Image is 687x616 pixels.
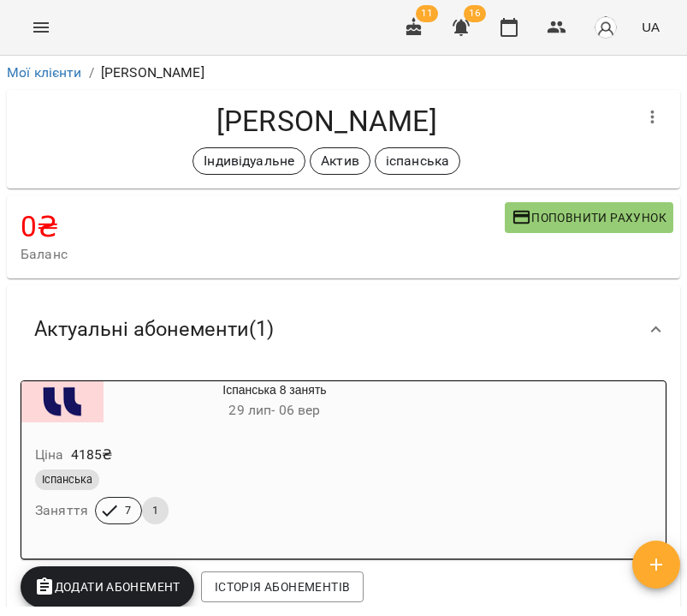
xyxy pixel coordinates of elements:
a: Мої клієнти [7,64,82,81]
h6: Заняття [35,499,88,523]
span: 1 [142,503,169,518]
div: Актив [310,147,370,175]
nav: breadcrumb [7,63,680,83]
button: Історія абонементів [201,571,364,602]
button: Menu [21,7,62,48]
button: Додати Абонемент [21,566,194,607]
span: Історія абонементів [215,577,350,597]
span: UA [642,18,660,36]
button: UA [635,11,666,43]
span: Додати Абонемент [34,577,181,597]
li: / [89,63,94,83]
div: Індивідуальне [192,147,305,175]
span: 16 [464,5,486,22]
p: Актив [321,151,359,171]
div: Актуальні абонементи(1) [7,285,680,374]
p: 4185 ₴ [71,445,113,465]
h4: [PERSON_NAME] [21,104,632,139]
span: Баланс [21,244,505,265]
button: Іспанська 8 занять29 лип- 06 верЦіна4185₴ІспанськаЗаняття71 [21,381,446,545]
div: іспанська [375,147,460,175]
img: avatar_s.png [594,15,618,39]
span: Актуальні абонементи ( 1 ) [34,316,274,343]
span: 7 [115,503,141,518]
p: Індивідуальне [204,151,294,171]
span: Іспанська [35,472,99,487]
span: Поповнити рахунок [512,207,666,228]
div: Іспанська 8 занять [104,381,446,422]
button: Поповнити рахунок [505,202,673,233]
span: 29 лип - 06 вер [228,402,320,418]
div: Іспанська 8 занять [21,381,104,422]
span: 11 [416,5,438,22]
p: іспанська [386,151,449,171]
p: [PERSON_NAME] [101,63,204,83]
h6: Ціна [35,443,64,467]
h4: 0 ₴ [21,209,505,244]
